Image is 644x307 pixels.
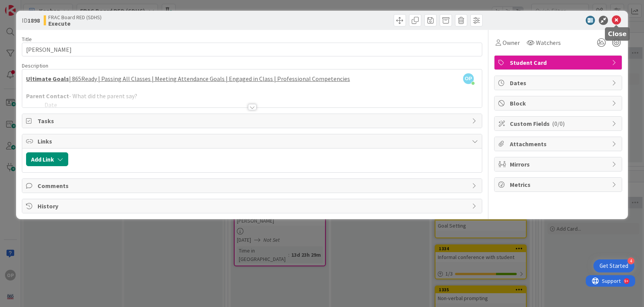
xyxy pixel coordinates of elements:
[22,16,40,25] span: ID
[22,62,48,69] span: Description
[69,75,350,83] u: | 865Ready | Passing All Classes | Meeting Attendance Goals | Engaged in Class | Professional Com...
[22,36,32,43] label: Title
[593,259,634,272] div: Open Get Started checklist, remaining modules: 4
[26,75,69,83] u: Ultimate Goals
[22,43,482,56] input: type card name here...
[16,1,35,10] span: Support
[510,119,608,128] span: Custom Fields
[28,17,40,24] b: 1898
[39,3,43,9] div: 9+
[38,116,468,125] span: Tasks
[608,30,627,38] h5: Close
[510,58,608,67] span: Student Card
[38,137,468,146] span: Links
[510,78,608,87] span: Dates
[600,262,628,270] div: Get Started
[510,99,608,108] span: Block
[48,20,102,26] b: Execute
[26,152,68,166] button: Add Link
[628,257,634,264] div: 4
[536,38,561,47] span: Watchers
[38,181,468,190] span: Comments
[510,180,608,189] span: Metrics
[38,201,468,211] span: History
[48,14,102,20] span: FRAC Board RED (SDHS)
[552,120,565,127] span: ( 0/0 )
[510,160,608,169] span: Mirrors
[503,38,520,47] span: Owner
[463,73,474,84] span: OP
[510,139,608,149] span: Attachments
